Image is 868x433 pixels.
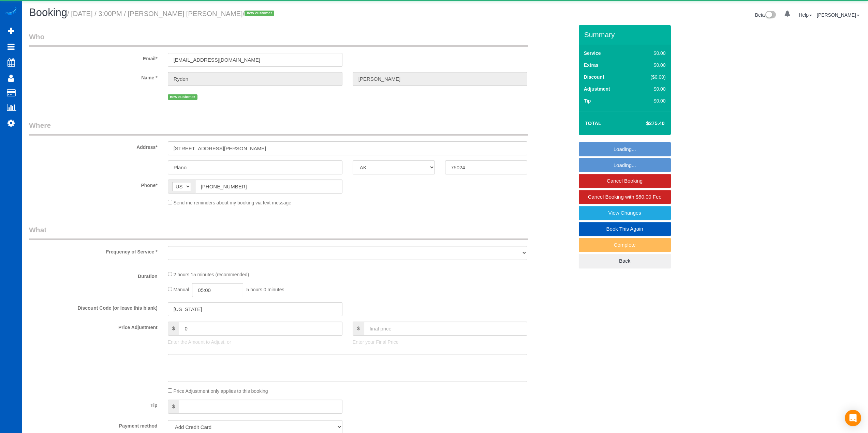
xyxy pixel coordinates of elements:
label: Discount [584,74,604,80]
span: 2 hours 15 minutes (recommended) [174,272,249,277]
span: new customer [168,94,197,100]
span: 5 hours 0 minutes [246,287,284,292]
label: Tip [584,97,591,104]
label: Tip [24,400,163,409]
input: final price [364,322,527,336]
p: Enter the Amount to Adjust, or [168,339,342,345]
span: Price Adjustment only applies to this booking [174,388,268,394]
div: $0.00 [636,62,666,68]
p: Enter your Final Price [353,339,527,345]
a: Cancel Booking [579,174,671,188]
label: Extras [584,62,599,68]
a: Beta [755,12,776,18]
img: New interface [765,11,776,20]
div: Open Intercom Messenger [845,410,861,426]
span: / [243,10,277,17]
a: Book This Again [579,222,671,236]
div: $0.00 [636,86,666,92]
a: Back [579,254,671,268]
span: Cancel Booking with $50.00 Fee [588,194,662,200]
legend: Who [29,32,528,47]
input: Zip Code* [445,160,527,174]
input: City* [168,160,342,174]
label: Adjustment [584,86,610,92]
div: ($0.00) [636,74,666,80]
h3: Summary [584,31,667,38]
strong: Total [585,120,602,126]
small: / [DATE] / 3:00PM / [PERSON_NAME] [PERSON_NAME] [67,10,276,17]
div: $0.00 [636,97,666,104]
label: Phone* [24,180,163,189]
span: $ [353,322,364,336]
a: [PERSON_NAME] [817,12,859,18]
label: Name * [24,72,163,81]
input: Last Name* [353,72,527,86]
span: $ [168,400,179,414]
label: Frequency of Service * [24,246,163,255]
label: Duration [24,270,163,280]
span: Booking [29,6,67,18]
img: Automaid Logo [4,7,18,16]
label: Discount Code (or leave this blank) [24,302,163,311]
span: Send me reminders about my booking via text message [174,200,292,205]
span: Manual [174,287,189,292]
label: Address* [24,141,163,151]
label: Payment method [24,420,163,429]
label: Email* [24,53,163,62]
input: First Name* [168,72,342,86]
a: Cancel Booking with $50.00 Fee [579,190,671,204]
span: new customer [245,11,274,16]
legend: What [29,225,528,240]
div: $0.00 [636,50,666,57]
a: View Changes [579,206,671,220]
a: Help [799,12,812,18]
label: Service [584,50,601,57]
h4: $275.40 [626,121,664,126]
input: Email* [168,53,342,67]
legend: Where [29,120,528,136]
span: $ [168,322,179,336]
label: Price Adjustment [24,322,163,331]
input: Phone* [195,180,342,194]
